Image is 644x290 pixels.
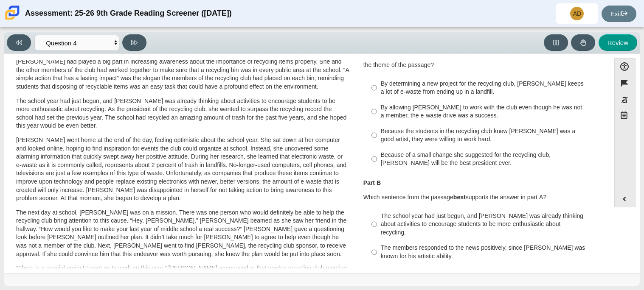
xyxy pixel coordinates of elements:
div: Assessment: 25-26 9th Grade Reading Screener ([DATE]) [25,3,232,24]
b: best [453,193,466,201]
a: Exit [602,6,636,22]
div: The members responded to the news positively, since [PERSON_NAME] was known for his artistic abil... [381,244,595,260]
div: By allowing [PERSON_NAME] to work with the club even though he was not a member, the e-waste driv... [381,103,595,120]
div: Because of a small change she suggested for the recycling club, [PERSON_NAME] will be the best pr... [381,151,595,167]
button: Flag item [614,75,636,91]
b: Part B [363,179,381,187]
p: Which sentence from the passage supports the answer in part A? [363,193,599,202]
p: The next day at school, [PERSON_NAME] was on a mission. There was one person who would definitely... [16,209,349,259]
p: The school year had just begun, and [PERSON_NAME] was already thinking about activities to encour... [16,97,349,130]
div: Assessment items [8,58,606,270]
p: [PERSON_NAME] looked on with pride as she observed a fellow eighth grader casually walk over to o... [16,41,349,91]
div: Because the students in the recycling club knew [PERSON_NAME] was a good artist, they were willin... [381,127,595,144]
span: AD [573,11,581,17]
p: [PERSON_NAME] went home at the end of the day, feeling optimistic about the school year. She sat ... [16,136,349,203]
button: Notepad [614,108,636,125]
button: Open Accessibility Menu [614,58,636,75]
button: Expand menu. Displays the button labels. [615,191,635,207]
button: Raise Your Hand [571,34,595,51]
div: By determining a new project for the recycling club, [PERSON_NAME] keeps a lot of e-waste from en... [381,80,595,96]
button: Review [599,34,637,51]
p: How does the recycling club’s motto, “A simple action that has a lasting impact,” reflect the the... [363,53,599,69]
div: The school year had just begun, and [PERSON_NAME] was already thinking about activities to encour... [381,212,595,237]
button: Toggle response masking [614,92,636,108]
img: Carmen School of Science & Technology [3,4,21,22]
a: Carmen School of Science & Technology [3,16,21,23]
